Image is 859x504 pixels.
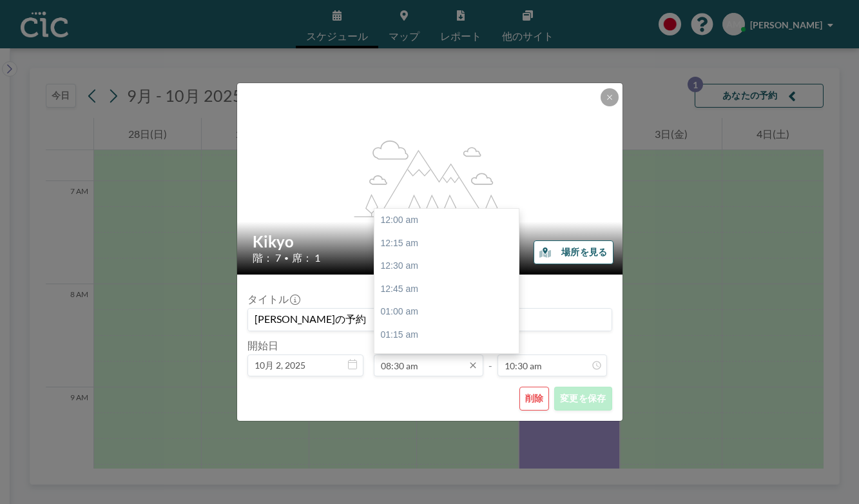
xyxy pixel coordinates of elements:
div: 12:00 am [374,209,519,232]
label: 開始日 [247,339,278,352]
span: 階： 7 [253,251,281,264]
label: タイトル [247,293,299,305]
button: 削除 [519,387,550,411]
div: 01:15 am [374,324,519,347]
span: 席： 1 [292,251,320,264]
button: 変更を保存 [554,387,612,411]
input: (タイトルなし) [248,309,612,331]
div: 12:30 am [374,255,519,278]
div: 01:30 am [374,347,519,370]
span: - [488,344,492,372]
div: 01:00 am [374,300,519,324]
div: 12:45 am [374,278,519,301]
button: 場所を見る [534,240,613,264]
div: 12:15 am [374,232,519,255]
span: • [284,253,289,263]
h2: Kikyo [253,232,608,251]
